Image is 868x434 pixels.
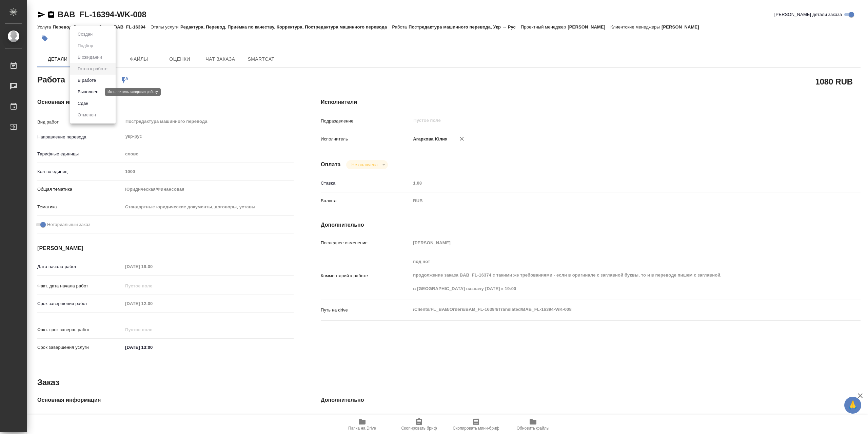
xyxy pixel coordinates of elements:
[76,42,95,50] button: Подбор
[76,77,98,84] button: В работе
[76,65,110,73] button: Готов к работе
[76,31,95,38] button: Создан
[76,54,104,61] button: В ожидании
[76,111,98,119] button: Отменен
[76,100,90,107] button: Сдан
[76,88,100,96] button: Выполнен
